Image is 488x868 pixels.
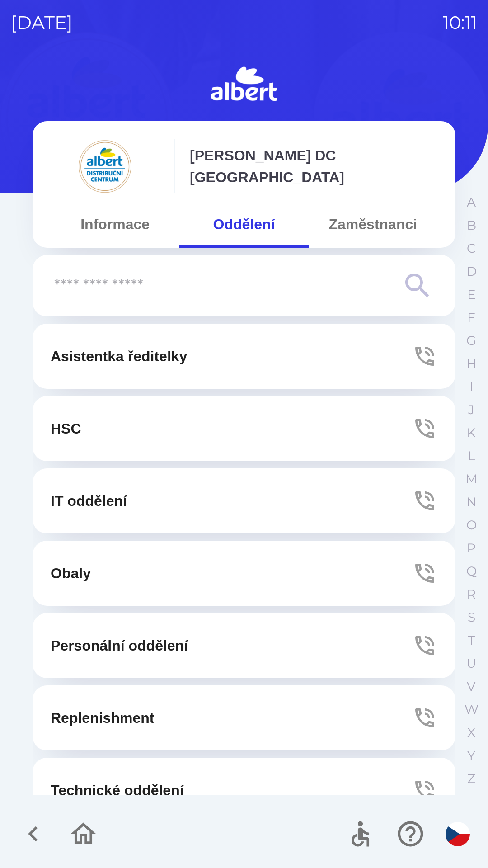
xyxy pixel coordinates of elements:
[33,324,455,389] button: Asistentka ředitelky
[51,707,154,729] p: Replenishment
[33,685,455,750] button: Replenishment
[51,490,127,512] p: IT oddělení
[33,758,455,823] button: Technické oddělení
[443,9,477,36] p: 10:11
[11,9,73,36] p: [DATE]
[51,635,188,656] p: Personální oddělení
[33,63,455,107] img: Logo
[51,779,184,801] p: Technické oddělení
[33,541,455,606] button: Obaly
[51,418,81,439] p: HSC
[446,822,470,846] img: cs flag
[51,208,179,241] button: Informace
[51,139,159,193] img: 092fc4fe-19c8-4166-ad20-d7efd4551fba.png
[33,396,455,461] button: HSC
[33,613,455,678] button: Personální oddělení
[190,145,437,188] p: [PERSON_NAME] DC [GEOGRAPHIC_DATA]
[179,208,308,241] button: Oddělení
[309,208,437,241] button: Zaměstnanci
[51,345,187,367] p: Asistentka ředitelky
[51,562,91,584] p: Obaly
[33,468,455,533] button: IT oddělení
